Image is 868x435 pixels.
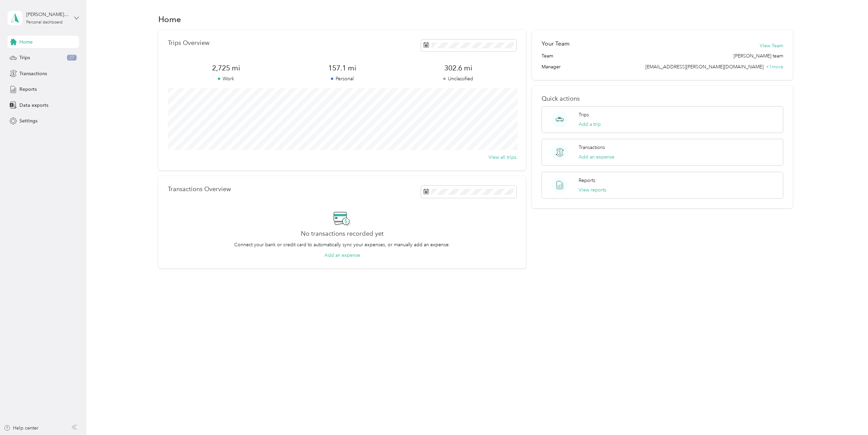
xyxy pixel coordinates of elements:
[234,241,450,248] p: Connect your bank or credit card to automatically sync your expenses, or manually add an expense.
[324,252,360,259] button: Add an expense
[734,52,783,60] span: [PERSON_NAME] team
[579,121,601,128] button: Add a trip
[542,63,561,70] span: Manager
[579,186,606,194] button: View reports
[488,154,516,161] button: View all trips
[766,64,783,70] span: + 1 more
[19,117,37,124] span: Settings
[168,63,284,73] span: 2,725 mi
[158,16,181,23] h1: Home
[67,55,77,61] span: 27
[400,63,516,73] span: 302.6 mi
[168,75,284,82] p: Work
[168,39,209,47] p: Trips Overview
[284,75,400,82] p: Personal
[301,230,384,237] h2: No transactions recorded yet
[400,75,516,82] p: Unclassified
[284,63,400,73] span: 157.1 mi
[19,54,30,61] span: Trips
[542,52,553,60] span: Team
[579,153,614,161] button: Add an expense
[542,95,783,102] p: Quick actions
[19,38,33,46] span: Home
[579,177,595,184] p: Reports
[19,70,47,77] span: Transactions
[542,39,569,48] h2: Your Team
[830,397,868,435] iframe: Everlance-gr Chat Button Frame
[645,64,763,70] span: [EMAIL_ADDRESS][PERSON_NAME][DOMAIN_NAME]
[760,42,783,49] button: View Team
[579,144,605,151] p: Transactions
[26,20,63,24] div: Personal dashboard
[579,111,589,118] p: Trips
[26,11,69,18] div: [PERSON_NAME] [PERSON_NAME]
[19,86,37,93] span: Reports
[168,186,231,193] p: Transactions Overview
[19,102,48,109] span: Data exports
[4,424,38,432] button: Help center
